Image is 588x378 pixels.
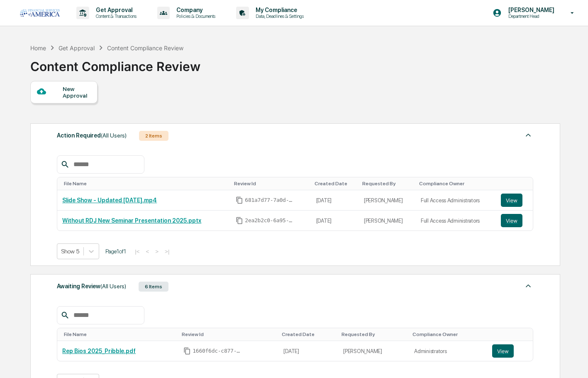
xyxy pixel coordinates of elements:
span: Copy Id [236,196,243,204]
div: Toggle SortBy [503,181,529,187]
div: Toggle SortBy [362,181,412,187]
a: Slide Show - Updated [DATE].mp4 [62,197,157,204]
td: [PERSON_NAME] [359,190,416,211]
iframe: Open customer support [561,351,584,373]
img: caret [523,130,533,140]
div: Toggle SortBy [234,181,307,187]
td: Administrators [409,341,487,361]
button: View [492,344,514,358]
span: (All Users) [101,132,127,139]
div: Toggle SortBy [342,331,406,337]
div: Toggle SortBy [182,331,275,337]
td: [DATE] [278,341,338,361]
p: Company [170,7,220,13]
a: View [501,194,528,207]
span: Copy Id [236,217,243,224]
div: Toggle SortBy [64,331,175,337]
div: Awaiting Review [57,281,126,292]
p: [PERSON_NAME] [502,7,559,13]
a: Rep Bios 2025_Pribble.pdf [62,348,136,354]
span: 2ea2b2c0-6a95-475c-87cc-7fdde2d3a076 [245,217,295,224]
p: Policies & Documents [170,13,220,19]
td: [DATE] [311,190,359,211]
div: Toggle SortBy [64,181,227,187]
span: (All Users) [100,283,126,290]
div: Get Approval [59,44,95,52]
button: < [144,248,152,255]
button: >| [162,248,172,255]
span: 1660f6dc-c877-4a1d-97b5-33d189786c59 [193,348,242,354]
img: caret [523,281,533,291]
div: Action Required [57,130,127,141]
div: Content Compliance Review [107,44,183,52]
a: View [492,344,528,358]
p: Data, Deadlines & Settings [249,13,308,19]
div: 6 Items [139,282,168,292]
button: View [501,214,522,227]
div: Toggle SortBy [315,181,356,187]
span: 681a7d77-7a0d-496a-a1b0-8952106e0113 [245,197,295,204]
p: Content & Transactions [89,13,141,19]
div: New Approval [63,86,90,99]
p: My Compliance [249,7,308,13]
div: Toggle SortBy [419,181,493,187]
div: Toggle SortBy [412,331,483,337]
td: Full Access Administrators [416,190,496,211]
td: Full Access Administrators [416,211,496,231]
a: Without RDJ New Seminar Presentation 2025.pptx [62,217,201,224]
span: Page 1 of 1 [105,248,126,255]
div: 2 Items [139,131,168,141]
div: Content Compliance Review [30,52,200,74]
td: [DATE] [311,211,359,231]
button: > [153,248,161,255]
button: |< [132,248,142,255]
img: logo [20,9,60,17]
td: [PERSON_NAME] [359,211,416,231]
td: [PERSON_NAME] [338,341,409,361]
div: Toggle SortBy [494,331,529,337]
div: Toggle SortBy [282,331,335,337]
p: Department Head [502,13,559,19]
div: Home [30,44,46,52]
a: View [501,214,528,227]
p: Get Approval [89,7,141,13]
button: View [501,194,522,207]
span: Copy Id [183,347,191,355]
